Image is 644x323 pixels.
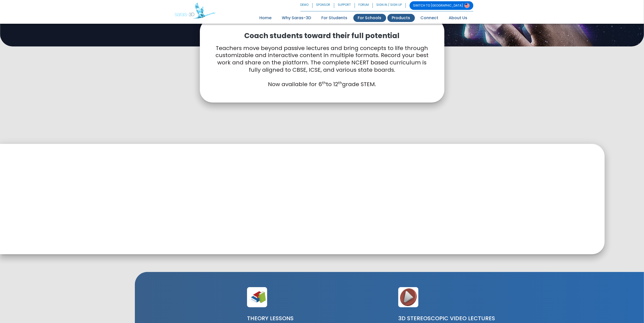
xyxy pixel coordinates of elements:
[387,14,415,22] a: Products
[247,315,381,322] h3: THEORY LESSONS
[353,14,386,22] a: For Schools
[398,315,532,322] h3: 3D STEREOSCOPIC VIDEO LECTURES
[306,159,450,237] iframe: Stereoscopic 3D solution for 9th to 12th Science & Maths, JEE/NEET | Saras-3D lab experience
[373,1,406,10] a: SIGN IN / SIGN UP
[465,3,470,8] img: Switch to USA
[175,3,216,19] img: Saras 3D
[300,1,313,10] a: DEMO
[338,80,342,85] sup: th
[398,287,418,307] img: 3D Stereoscopic Video Lectures
[212,31,432,40] p: Coach students toward their full potential
[313,1,334,10] a: SPONSOR
[278,14,316,22] a: Why Saras-3D
[444,14,472,22] a: About Us
[334,1,355,10] a: SUPPORT
[247,287,267,307] img: Theory Lessons
[317,14,352,22] a: For Students
[155,159,298,237] iframe: Stereoscopic 3D solution for Schools & Coaching| Saras-3D projector-based classroom solution
[212,45,432,88] p: Teachers move beyond passive lectures and bring concepts to life through customizable and interac...
[322,80,326,85] sup: th
[410,1,473,10] a: SWITCH TO [GEOGRAPHIC_DATA]
[416,14,443,22] a: Connect
[355,1,373,10] a: FORUM
[255,14,276,22] a: Home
